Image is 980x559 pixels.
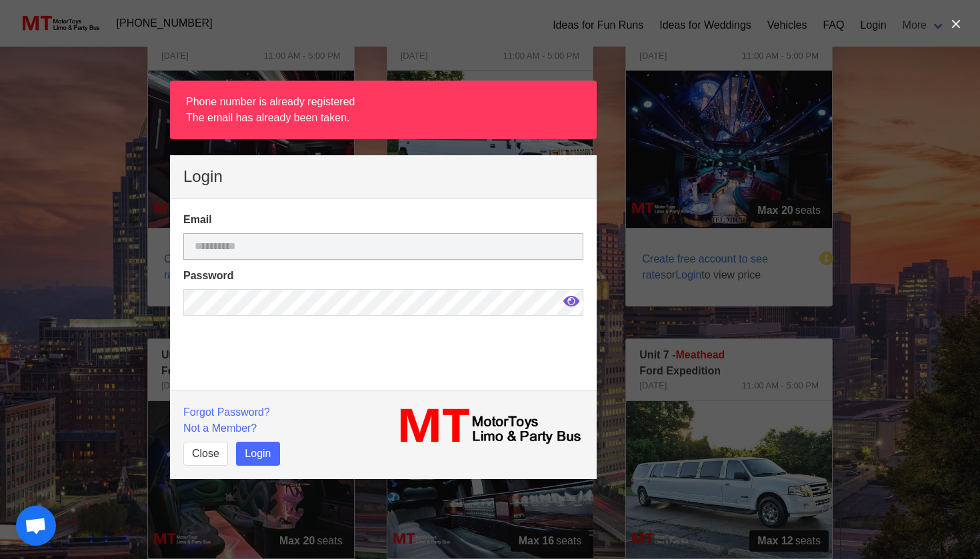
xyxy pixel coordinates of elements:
a: Not a Member? [183,422,257,434]
a: Open chat [16,506,56,546]
label: Password [183,268,583,284]
p: Login [183,169,583,185]
label: Email [183,212,583,228]
img: MT_logo_name.png [391,404,583,448]
a: Forgot Password? [183,406,270,418]
iframe: reCAPTCHA [183,324,386,424]
article: Phone number is already registered The email has already been taken. [170,81,597,139]
button: Close [183,442,228,466]
button: Login [236,442,279,466]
